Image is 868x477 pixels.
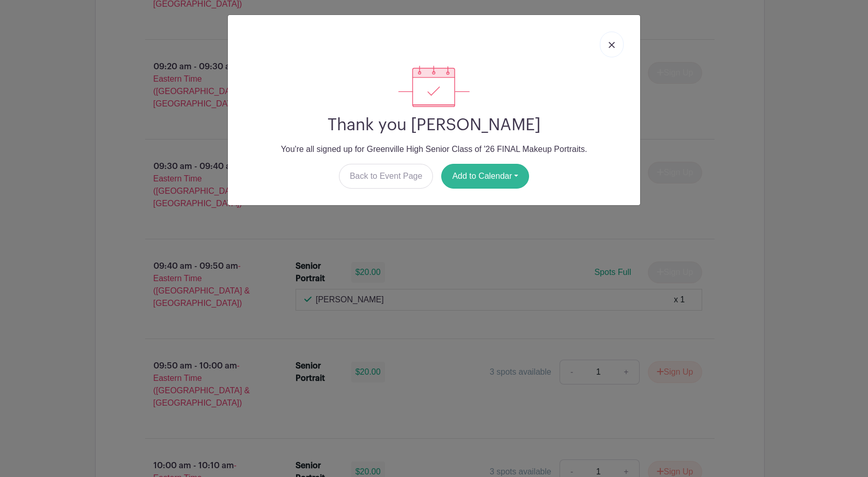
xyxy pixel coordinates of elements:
[339,164,433,189] a: Back to Event Page
[236,115,632,135] h2: Thank you [PERSON_NAME]
[609,42,615,48] img: close_button-5f87c8562297e5c2d7936805f587ecaba9071eb48480494691a3f1689db116b3.svg
[441,164,529,189] button: Add to Calendar
[398,66,470,107] img: signup_complete-c468d5dda3e2740ee63a24cb0ba0d3ce5d8a4ecd24259e683200fb1569d990c8.svg
[236,143,632,156] p: You're all signed up for Greenville High Senior Class of '26 FINAL Makeup Portraits.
